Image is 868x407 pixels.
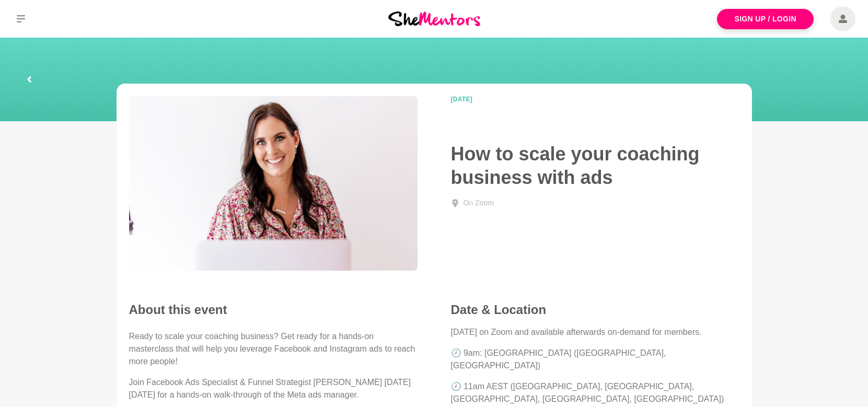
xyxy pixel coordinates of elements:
[717,9,814,29] a: Sign Up / Login
[129,96,418,271] img: Jessica Tutton - Facebook Ads specialist - How to grow your coaching business - She Mentors
[451,302,739,318] h4: Date & Location
[129,376,418,401] p: Join Facebook Ads Specialist & Funnel Strategist [PERSON_NAME] [DATE][DATE] for a hands-on walk-t...
[388,11,480,26] img: She Mentors Logo
[451,96,578,102] time: [DATE]
[129,330,418,368] p: Ready to scale your coaching business? Get ready for a hands-on masterclass that will help you le...
[451,347,739,372] p: 🕗 9am: [GEOGRAPHIC_DATA] ([GEOGRAPHIC_DATA], [GEOGRAPHIC_DATA])
[451,326,739,339] p: [DATE] on Zoom and available afterwards on-demand for members.
[451,380,739,405] p: 🕗 11am AEST ([GEOGRAPHIC_DATA], [GEOGRAPHIC_DATA], [GEOGRAPHIC_DATA], [GEOGRAPHIC_DATA], [GEOGRAP...
[129,302,418,318] h2: About this event
[451,142,739,189] h1: How to scale your coaching business with ads
[464,197,494,208] div: On Zoom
